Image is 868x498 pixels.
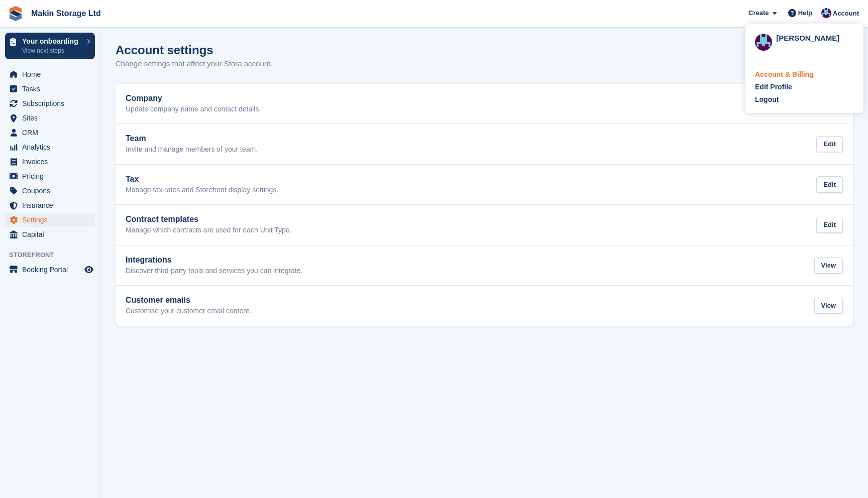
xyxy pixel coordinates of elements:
span: Settings [22,213,82,227]
a: Tax Manage tax rates and Storefront display settings. Edit [116,165,853,205]
a: menu [5,263,95,277]
span: Storefront [9,250,100,260]
p: View next steps [22,46,82,55]
a: menu [5,82,95,96]
a: Account & Billing [755,69,854,80]
a: menu [5,213,95,227]
a: Customer emails Customise your customer email content. View [116,286,853,326]
img: stora-icon-8386f47178a22dfd0bd8f6a31ec36ba5ce8667c1dd55bd0f319d3a0aa187defe.svg [8,6,23,21]
h2: Contract templates [126,215,291,224]
div: Account & Billing [755,69,814,80]
h2: Team [126,134,258,143]
p: Customise your customer email content. [126,307,251,316]
h2: Company [126,94,261,103]
p: Invite and manage members of your team. [126,145,258,154]
p: Your onboarding [22,38,82,45]
span: Subscriptions [22,96,82,110]
div: Logout [755,94,779,105]
span: Tasks [22,82,82,96]
img: Chris Patel [755,34,772,51]
p: Update company name and contact details. [126,105,261,114]
h2: Customer emails [126,296,251,305]
div: Edit [816,176,843,193]
a: menu [5,111,95,125]
h2: Tax [126,175,278,184]
span: Home [22,67,82,81]
img: Chris Patel [821,8,831,18]
span: Insurance [22,198,82,212]
a: Preview store [83,264,95,276]
div: Edit Profile [755,82,792,92]
span: Help [798,8,812,18]
span: Capital [22,227,82,241]
p: Change settings that affect your Stora account. [116,58,272,70]
div: Edit [816,217,843,233]
div: View [814,298,843,314]
p: Discover third-party tools and services you can integrate. [126,267,303,276]
a: menu [5,169,95,183]
span: Booking Portal [22,263,82,277]
span: Sites [22,111,82,125]
p: Manage which contracts are used for each Unit Type. [126,226,291,235]
span: CRM [22,126,82,140]
div: [PERSON_NAME] [776,33,854,42]
a: menu [5,155,95,169]
span: Coupons [22,184,82,198]
a: Edit Profile [755,82,854,92]
a: Integrations Discover third-party tools and services you can integrate. View [116,245,853,286]
a: menu [5,140,95,154]
a: Company Update company name and contact details. Edit [116,84,853,124]
a: menu [5,184,95,198]
a: menu [5,198,95,212]
a: Logout [755,94,854,105]
span: Analytics [22,140,82,154]
h1: Account settings [116,43,213,57]
a: menu [5,67,95,81]
p: Manage tax rates and Storefront display settings. [126,186,278,195]
a: Your onboarding View next steps [5,33,95,59]
span: Invoices [22,155,82,169]
a: menu [5,96,95,110]
a: menu [5,126,95,140]
a: Contract templates Manage which contracts are used for each Unit Type. Edit [116,205,853,245]
span: Create [748,8,769,18]
span: Account [833,9,859,19]
a: menu [5,227,95,241]
a: Makin Storage Ltd [27,5,105,22]
span: Pricing [22,169,82,183]
h2: Integrations [126,256,303,265]
a: Team Invite and manage members of your team. Edit [116,124,853,164]
div: Edit [816,136,843,153]
div: View [814,257,843,274]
